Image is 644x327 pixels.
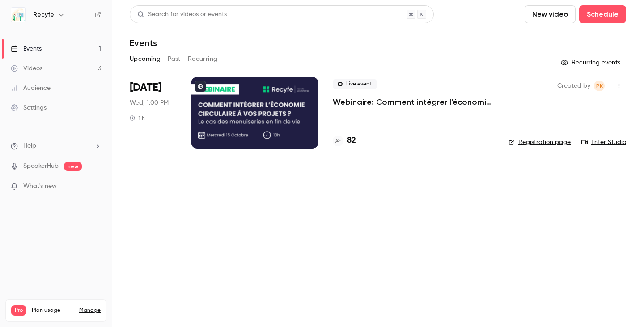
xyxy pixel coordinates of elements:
[188,52,218,66] button: Recurring
[137,10,227,19] div: Search for videos or events
[557,55,626,70] button: Recurring events
[33,10,54,19] h6: Recyfe
[11,305,26,316] span: Pro
[64,162,82,171] span: new
[333,79,377,89] span: Live event
[23,182,57,191] span: What's new
[11,141,101,151] li: help-dropdown-opener
[581,138,626,147] a: Enter Studio
[23,161,59,171] a: SpeakerHub
[130,115,145,122] div: 1 h
[508,138,571,147] a: Registration page
[525,5,576,23] button: New video
[32,307,74,314] span: Plan usage
[347,135,356,147] h4: 82
[11,103,47,112] div: Settings
[168,52,181,66] button: Past
[333,97,494,107] a: Webinaire: Comment intégrer l'économie circulaire dans vos projets ?
[11,84,51,93] div: Audience
[11,64,42,73] div: Videos
[23,141,36,151] span: Help
[130,52,161,66] button: Upcoming
[579,5,626,23] button: Schedule
[11,8,25,22] img: Recyfe
[557,81,590,91] span: Created by
[130,81,161,95] span: [DATE]
[79,307,101,314] a: Manage
[596,81,603,91] span: PK
[11,44,42,53] div: Events
[333,135,356,147] a: 82
[594,81,605,91] span: Pauline KATCHAVENDA
[130,77,177,149] div: Oct 15 Wed, 1:00 PM (Europe/Paris)
[130,98,169,107] span: Wed, 1:00 PM
[130,38,157,48] h1: Events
